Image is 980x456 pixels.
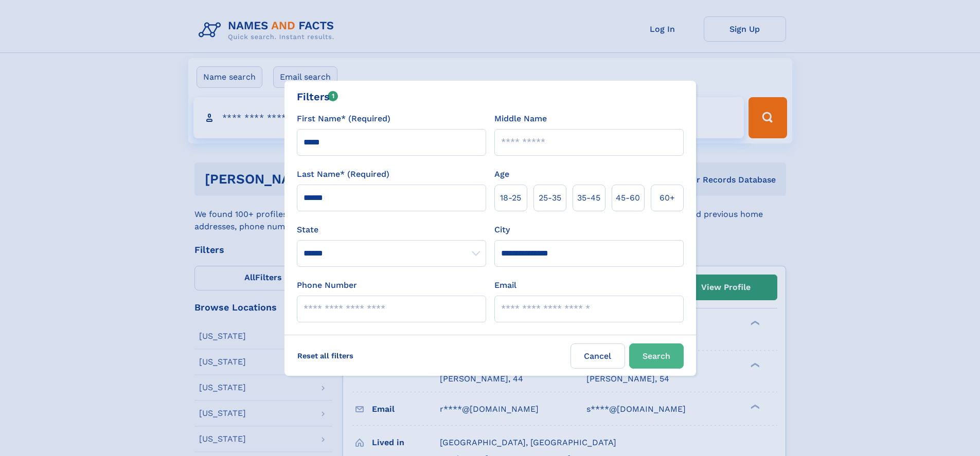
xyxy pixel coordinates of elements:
[297,89,338,104] div: Filters
[494,224,510,236] label: City
[577,192,600,204] span: 35‑45
[660,192,675,204] span: 60+
[629,343,684,369] button: Search
[494,113,547,125] label: Middle Name
[291,343,360,368] label: Reset all filters
[297,168,389,180] label: Last Name* (Required)
[616,192,640,204] span: 45‑60
[297,279,357,291] label: Phone Number
[494,168,509,180] label: Age
[297,224,486,236] label: State
[500,192,521,204] span: 18‑25
[539,192,561,204] span: 25‑35
[494,279,516,291] label: Email
[571,343,625,369] label: Cancel
[297,113,390,125] label: First Name* (Required)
